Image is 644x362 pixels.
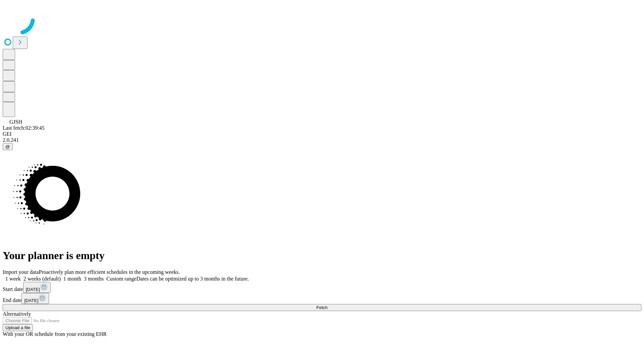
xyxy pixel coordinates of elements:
[137,276,249,282] span: Dates can be optimized up to 3 months in the future.
[3,131,641,137] div: GEI
[23,276,61,282] span: 2 weeks (default)
[3,282,641,293] div: Start date
[63,276,81,282] span: 1 month
[3,125,45,131] span: Last fetch: 02:39:45
[21,293,49,304] button: [DATE]
[316,305,327,310] span: Fetch
[3,143,13,150] button: @
[3,269,39,275] span: Import your data
[106,276,136,282] span: Custom range
[39,269,180,275] span: Proactively plan more efficient schedules in the upcoming weeks.
[3,249,641,262] h1: Your planner is empty
[5,144,10,149] span: @
[3,304,641,311] button: Fetch
[3,324,33,331] button: Upload a file
[23,282,51,293] button: [DATE]
[5,276,21,282] span: 1 week
[24,298,38,303] span: [DATE]
[3,311,31,317] span: Alternatively
[26,287,40,292] span: [DATE]
[3,137,641,143] div: 2.0.241
[84,276,104,282] span: 3 months
[9,119,22,125] span: GJSH
[3,331,107,337] span: With your OR schedule from your existing EHR
[3,293,641,304] div: End date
